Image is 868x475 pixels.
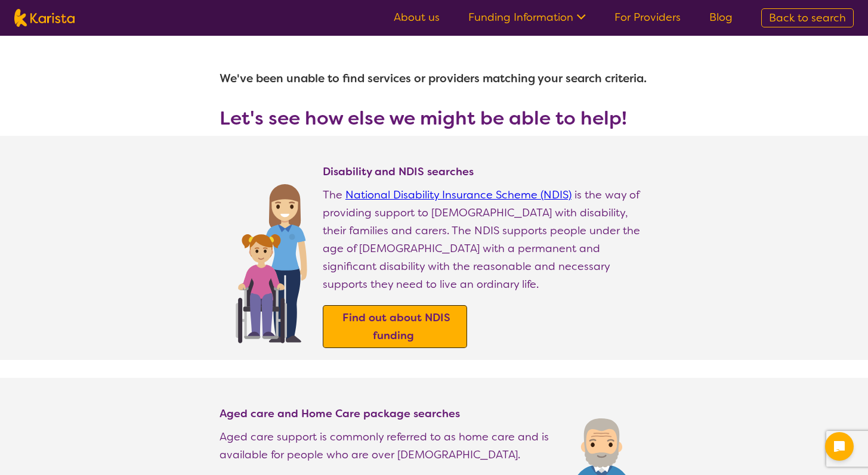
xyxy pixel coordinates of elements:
[394,10,440,24] a: About us
[220,428,554,464] p: Aged care support is commonly referred to as home care and is available for people who are over [...
[342,311,450,343] b: Find out about NDIS funding
[709,10,733,24] a: Blog
[468,10,586,24] a: Funding Information
[345,188,572,202] a: National Disability Insurance Scheme (NDIS)
[614,10,681,24] a: For Providers
[323,186,649,293] p: The is the way of providing support to [DEMOGRAPHIC_DATA] with disability, their families and car...
[220,406,554,421] h4: Aged care and Home Care package searches
[326,309,464,344] a: Find out about NDIS funding
[231,176,311,343] img: Find NDIS and Disability services and providers
[761,8,854,27] a: Back to search
[14,9,75,27] img: Karista logo
[220,64,649,93] h1: We've been unable to find services or providers matching your search criteria.
[323,164,649,179] h4: Disability and NDIS searches
[769,11,846,25] span: Back to search
[220,107,649,129] h3: Let's see how else we might be able to help!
